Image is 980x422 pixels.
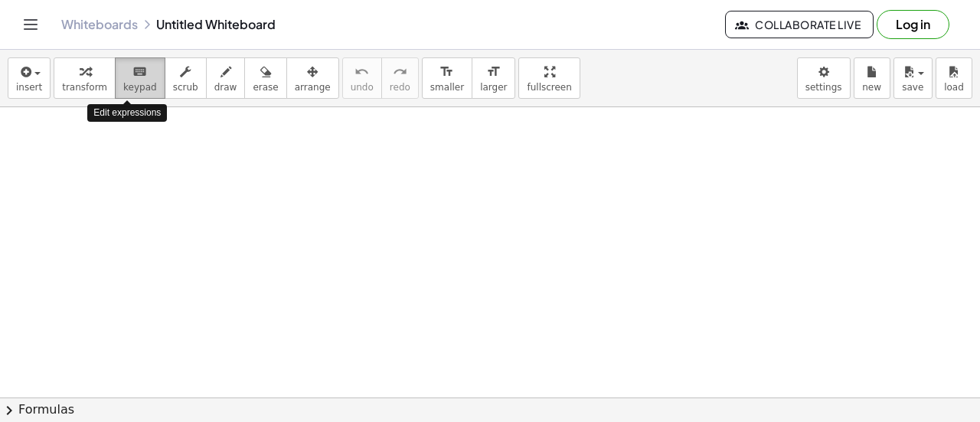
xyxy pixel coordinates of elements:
[115,57,165,99] button: keyboardkeypad
[165,57,207,99] button: scrub
[54,57,116,99] button: transform
[62,82,107,93] span: transform
[486,63,501,81] i: format_size
[123,82,157,93] span: keypad
[422,57,472,99] button: format_sizesmaller
[480,82,507,93] span: larger
[390,82,410,93] span: redo
[854,57,890,99] button: new
[16,82,42,93] span: insert
[472,57,515,99] button: format_sizelarger
[439,63,454,81] i: format_size
[936,57,972,99] button: load
[518,57,580,99] button: fullscreen
[893,57,933,99] button: save
[8,57,51,99] button: insert
[430,82,464,93] span: smaller
[944,82,964,93] span: load
[342,57,382,99] button: undoundo
[206,57,246,99] button: draw
[244,57,286,99] button: erase
[393,63,407,81] i: redo
[173,82,198,93] span: scrub
[286,57,339,99] button: arrange
[61,17,138,32] a: Whiteboards
[354,63,369,81] i: undo
[527,82,571,93] span: fullscreen
[902,82,923,93] span: save
[877,10,949,39] button: Log in
[18,12,43,37] button: Toggle navigation
[738,18,861,31] span: Collaborate Live
[381,57,419,99] button: redoredo
[295,82,331,93] span: arrange
[725,11,874,38] button: Collaborate Live
[87,104,167,122] div: Edit expressions
[214,82,237,93] span: draw
[805,82,842,93] span: settings
[253,82,278,93] span: erase
[132,63,147,81] i: keyboard
[351,82,374,93] span: undo
[862,82,881,93] span: new
[797,57,851,99] button: settings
